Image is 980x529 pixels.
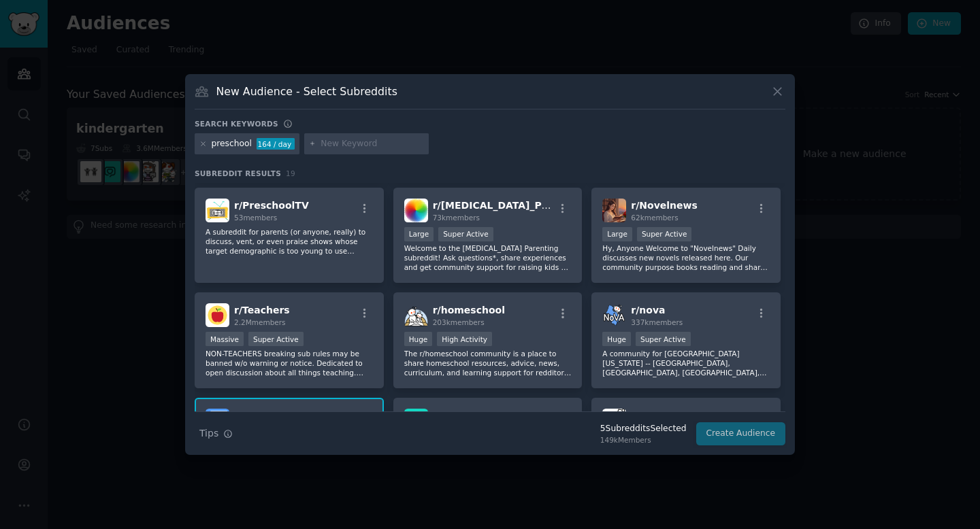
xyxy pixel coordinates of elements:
span: 62k members [631,214,678,222]
p: Welcome to the [MEDICAL_DATA] Parenting subreddit! Ask questions*, share experiences and get comm... [404,243,572,272]
img: Novelnews [602,199,626,222]
span: r/ PreschoolTV [234,200,309,211]
div: 5 Subreddit s Selected [600,423,687,435]
div: Super Active [637,227,692,241]
div: 164 / day [257,138,295,150]
input: New Keyword [321,138,424,150]
span: 2.2M members [234,318,286,326]
span: Tips [199,426,218,441]
div: Large [404,227,434,241]
p: NON-TEACHERS breaking sub rules may be banned w/o warning or notice. Dedicated to open discussion... [206,349,373,377]
img: daddit [602,409,626,432]
h3: New Audience - Select Subreddits [216,84,397,99]
img: homeschool [404,303,428,327]
img: Autism_Parenting [404,199,428,222]
span: 53 members [234,214,277,222]
span: r/ ABA [234,410,264,421]
img: ABA [206,409,229,432]
div: Super Active [636,332,691,346]
span: r/ nova [631,305,665,315]
span: r/ Teachers [234,305,290,315]
span: Subreddit Results [195,169,281,178]
div: 149k Members [600,435,687,445]
h3: Search keywords [195,119,278,129]
span: r/ daddit [631,410,674,421]
p: The r/homeschool community is a place to share homeschool resources, advice, news, curriculum, an... [404,349,572,377]
img: Mommit [404,409,428,432]
img: nova [602,303,626,327]
div: preschool [212,138,252,150]
img: PreschoolTV [206,199,229,222]
div: Huge [404,332,433,346]
span: 73k members [433,214,480,222]
div: Large [602,227,632,241]
img: Teachers [206,303,229,327]
p: Hy, Anyone Welcome to "Novelnews" Daily discusses new novels released here. Our community purpose... [602,243,770,272]
span: r/ homeschool [433,305,505,315]
span: r/ [MEDICAL_DATA]_Parenting [433,200,587,211]
div: Massive [206,332,244,346]
button: Tips [195,422,238,445]
div: High Activity [437,332,492,346]
span: r/ Mommit [433,410,485,421]
div: Super Active [438,227,493,241]
p: A subreddit for parents (or anyone, really) to discuss, vent, or even praise shows whose target d... [206,227,373,256]
span: 203k members [433,318,485,326]
div: Super Active [248,332,304,346]
span: 19 [286,169,295,177]
span: r/ Novelnews [631,200,698,211]
span: 337k members [631,318,683,326]
div: Huge [602,332,631,346]
p: A community for [GEOGRAPHIC_DATA][US_STATE] -- [GEOGRAPHIC_DATA], [GEOGRAPHIC_DATA], [GEOGRAPHIC_... [602,349,770,377]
